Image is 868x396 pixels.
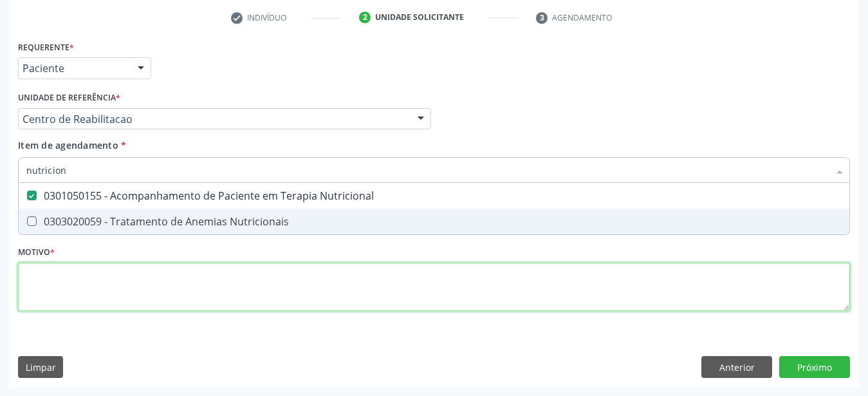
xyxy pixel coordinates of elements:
[779,356,850,378] button: Próximo
[18,88,120,108] label: Unidade de referência
[18,139,118,151] span: Item de agendamento
[26,216,842,227] div: 0303020059 - Tratamento de Anemias Nutricionais
[26,157,829,183] input: Buscar por procedimentos
[701,356,772,378] button: Anterior
[23,62,125,75] span: Paciente
[359,12,371,23] div: 2
[23,113,405,126] span: Centro de Reabilitacao
[26,191,842,201] div: 0301050155 - Acompanhamento de Paciente em Terapia Nutricional
[18,37,74,57] label: Requerente
[18,243,55,263] label: Motivo
[375,12,464,23] div: Unidade solicitante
